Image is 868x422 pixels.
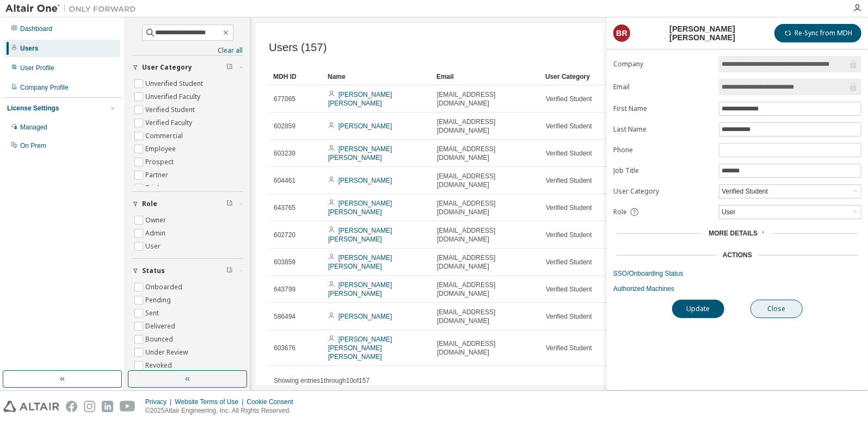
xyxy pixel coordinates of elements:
span: 643799 [274,285,296,294]
span: [EMAIL_ADDRESS][DOMAIN_NAME] [437,253,536,271]
div: Privacy [145,398,175,406]
span: Showing entries 1 through 10 of 157 [274,377,370,384]
span: [EMAIL_ADDRESS][DOMAIN_NAME] [437,145,536,162]
span: Verified Student [546,344,592,352]
button: Role [132,192,243,216]
span: Verified Student [546,122,592,131]
a: [PERSON_NAME] [PERSON_NAME] [328,281,392,297]
label: Unverified Faculty [145,90,202,103]
label: Last Name [613,125,712,134]
span: Verified Student [546,258,592,266]
label: Company [613,60,712,69]
span: Verified Student [546,176,592,185]
label: Onboarded [145,281,184,294]
label: Bounced [145,333,175,346]
span: 586494 [274,312,296,321]
a: SSO/Onboarding Status [613,269,861,278]
span: Status [142,266,165,275]
label: Phone [613,146,712,154]
div: Users [20,44,38,53]
span: [EMAIL_ADDRESS][DOMAIN_NAME] [437,199,536,216]
button: User Category [132,55,243,79]
span: Clear filter [226,200,233,208]
div: Verified Student [719,185,861,198]
a: [PERSON_NAME] [PERSON_NAME] [328,254,392,270]
label: Pending [145,294,173,307]
div: User Category [545,68,616,85]
span: [EMAIL_ADDRESS][DOMAIN_NAME] [437,172,536,189]
span: [EMAIL_ADDRESS][DOMAIN_NAME] [437,281,536,298]
span: [EMAIL_ADDRESS][DOMAIN_NAME] [437,308,536,325]
span: Verified Student [546,95,592,103]
span: 603676 [274,344,296,352]
label: User Category [613,187,712,196]
label: Under Review [145,346,190,359]
div: Dashboard [20,24,52,33]
div: User [720,206,737,218]
div: User [719,206,861,219]
span: 677065 [274,95,296,103]
div: BR [613,24,630,42]
div: User Profile [20,64,54,72]
span: 603239 [274,149,296,158]
span: [EMAIL_ADDRESS][DOMAIN_NAME] [437,90,536,108]
img: altair_logo.svg [3,401,59,412]
span: More Details [709,229,758,237]
label: Delivered [145,320,177,333]
label: Unverified Student [145,77,205,90]
span: Verified Student [546,312,592,321]
span: Users (157) [269,41,327,54]
label: Verified Student [145,103,197,116]
a: [PERSON_NAME] [PERSON_NAME] [328,91,392,107]
label: Verified Faculty [145,116,194,129]
button: Status [132,259,243,283]
a: [PERSON_NAME] [338,122,392,130]
label: Owner [145,214,168,227]
span: [EMAIL_ADDRESS][DOMAIN_NAME] [437,226,536,244]
span: Verified Student [546,203,592,212]
label: Partner [145,169,170,182]
div: Actions [723,251,752,259]
span: User Category [142,63,192,72]
span: Verified Student [546,149,592,158]
div: Cookie Consent [247,398,299,406]
div: Managed [20,123,47,132]
div: [PERSON_NAME] [PERSON_NAME] [637,24,768,42]
span: Role [613,208,627,216]
button: Close [750,300,803,318]
div: Email [436,68,537,85]
a: [PERSON_NAME] [PERSON_NAME] [328,227,392,243]
img: Altair One [5,3,141,14]
img: linkedin.svg [102,401,113,412]
span: 604461 [274,176,296,185]
a: Authorized Machines [613,284,861,293]
label: Sent [145,307,161,320]
div: Name [328,68,428,85]
label: Job Title [613,166,712,175]
p: © 2025 Altair Engineering, Inc. All Rights Reserved. [145,406,300,415]
span: Clear filter [226,63,233,72]
div: Company Profile [20,83,69,92]
label: Prospect [145,156,176,169]
button: Re-Sync from MDH [774,24,861,42]
img: instagram.svg [84,401,95,412]
span: 602720 [274,231,296,239]
div: Website Terms of Use [175,398,247,406]
a: [PERSON_NAME] [338,177,392,184]
label: Commercial [145,129,185,142]
span: 602859 [274,122,296,131]
span: Role [142,200,157,208]
span: 643765 [274,203,296,212]
label: First Name [613,104,712,113]
a: Clear all [132,46,243,55]
span: [EMAIL_ADDRESS][DOMAIN_NAME] [437,117,536,135]
a: [PERSON_NAME] [PERSON_NAME] [328,200,392,216]
label: Trial [145,182,161,195]
span: Clear filter [226,266,233,275]
label: Email [613,83,712,91]
a: [PERSON_NAME] [PERSON_NAME] [PERSON_NAME] [328,336,392,361]
label: Admin [145,227,168,240]
span: [EMAIL_ADDRESS][DOMAIN_NAME] [437,339,536,357]
div: On Prem [20,141,46,150]
div: License Settings [7,104,59,113]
